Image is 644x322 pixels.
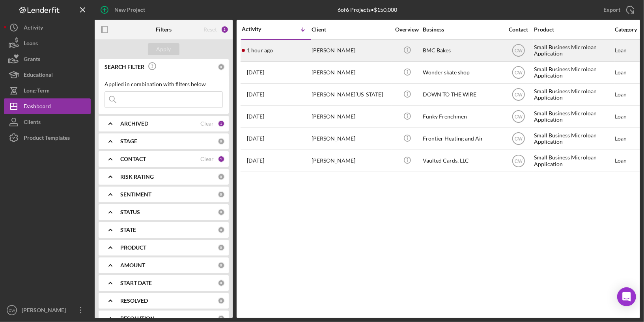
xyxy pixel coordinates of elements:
div: 0 [218,173,225,180]
div: 0 [218,315,225,322]
text: CW [9,308,15,313]
div: [PERSON_NAME] [312,62,390,83]
button: New Project [95,2,153,18]
b: STATUS [120,209,140,215]
div: New Project [114,2,145,18]
button: Dashboard [4,98,91,114]
b: STATE [120,227,136,233]
div: Export [603,2,620,18]
div: 1 [218,120,225,127]
div: BMC Bakes [423,40,502,61]
div: Applied in combination with filters below [105,81,223,87]
div: Activity [24,20,43,37]
div: Reset [203,26,217,33]
b: ARCHIVED [120,120,148,127]
button: Product Templates [4,130,91,146]
div: Open Intercom Messenger [617,287,636,306]
button: Export [595,2,640,18]
div: 6 of 6 Projects • $150,000 [338,7,397,13]
div: Dashboard [24,98,51,116]
div: 0 [218,297,225,304]
div: Client [312,26,390,33]
text: CW [515,70,523,76]
div: Vaulted Cards, LLC [423,150,502,171]
div: [PERSON_NAME][US_STATE] [312,84,390,105]
div: Business [423,26,502,33]
div: Overview [392,26,422,33]
div: Loans [24,35,38,53]
div: 0 [218,262,225,269]
button: Loans [4,35,91,51]
div: [PERSON_NAME] [312,128,390,149]
b: PRODUCT [120,244,146,251]
div: Small Business Microloan Application [534,62,613,83]
div: 1 [218,155,225,163]
time: 2025-08-14 19:44 [247,47,273,54]
text: CW [515,136,523,142]
div: 0 [218,279,225,287]
div: Clear [200,120,214,127]
div: Clear [200,156,214,162]
b: RESOLUTION [120,315,155,322]
b: AMOUNT [120,262,145,268]
time: 2025-07-29 20:33 [247,157,264,164]
div: Product [534,26,613,33]
div: [PERSON_NAME] [312,106,390,127]
div: 0 [218,191,225,198]
div: 0 [218,138,225,145]
time: 2025-08-05 02:39 [247,91,264,98]
div: Clients [24,114,41,132]
div: [PERSON_NAME] [312,150,390,171]
button: Educational [4,67,91,83]
div: Wonder skate shop [423,62,502,83]
b: SENTIMENT [120,191,151,198]
div: Activity [242,26,276,32]
div: 0 [218,63,225,70]
div: 0 [218,209,225,216]
div: DOWN TO THE WIRE [423,84,502,105]
div: Apply [157,43,171,55]
b: START DATE [120,280,152,286]
div: 0 [218,226,225,233]
div: 0 [218,244,225,251]
button: Activity [4,20,91,35]
button: Apply [148,43,179,55]
div: Small Business Microloan Application [534,106,613,127]
div: Frontier Heating and Air [423,128,502,149]
button: Clients [4,114,91,130]
div: Small Business Microloan Application [534,40,613,61]
b: STAGE [120,138,137,144]
b: SEARCH FILTER [105,64,144,70]
b: Filters [156,26,172,33]
time: 2025-07-30 20:33 [247,135,264,142]
div: Educational [24,67,53,85]
b: CONTACT [120,156,146,162]
div: Small Business Microloan Application [534,128,613,149]
div: Contact [504,26,533,33]
div: Small Business Microloan Application [534,84,613,105]
div: [PERSON_NAME] [312,40,390,61]
text: CW [515,48,523,54]
div: 2 [221,26,229,33]
text: CW [515,158,523,164]
div: Product Templates [24,130,70,148]
b: RESOLVED [120,298,148,304]
time: 2025-07-30 21:01 [247,113,264,120]
div: Funky Frenchmen [423,106,502,127]
div: Small Business Microloan Application [534,150,613,171]
div: Long-Term [24,83,50,100]
button: Grants [4,51,91,67]
button: Long-Term [4,83,91,98]
b: RISK RATING [120,174,154,180]
div: Grants [24,51,40,69]
time: 2025-08-10 17:54 [247,69,264,76]
text: CW [515,92,523,98]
